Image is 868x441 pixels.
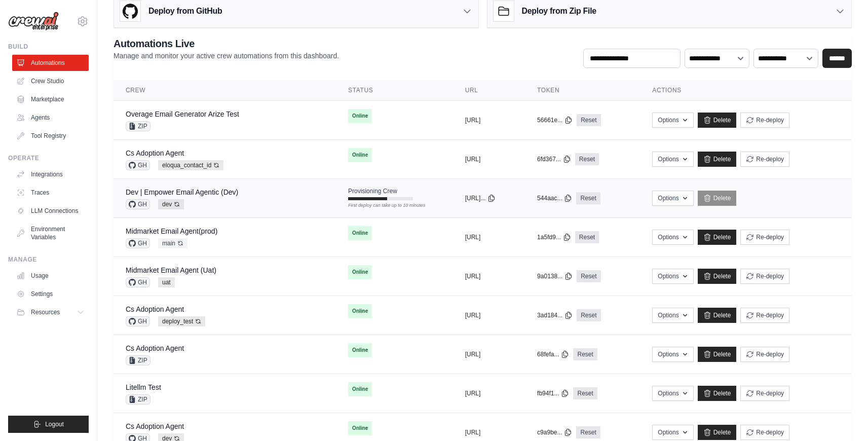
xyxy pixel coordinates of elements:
span: Online [348,109,372,123]
span: Online [348,304,372,318]
span: Online [348,148,372,162]
span: Online [348,421,372,435]
th: URL [453,80,525,101]
a: Midmarket Email Agent (Uat) [126,266,216,274]
div: First deploy can take up to 10 minutes [348,202,413,209]
a: Settings [12,286,89,302]
span: Logout [45,420,64,428]
button: Options [652,113,693,128]
a: Delete [698,347,737,362]
a: Cs Adoption Agent [126,344,184,352]
a: Reset [575,231,599,243]
span: eloqua_contact_id [158,160,223,170]
a: Reset [577,270,600,282]
button: Options [652,269,693,284]
button: Options [652,191,693,206]
span: GH [126,238,150,248]
span: ZIP [126,355,150,365]
span: GH [126,160,150,170]
a: Delete [698,230,737,245]
a: Dev | Empower Email Agentic (Dev) [126,188,238,196]
a: Reset [576,426,600,438]
span: Online [348,343,372,357]
button: Re-deploy [740,347,789,362]
span: Online [348,226,372,240]
button: Resources [12,304,89,320]
span: ZIP [126,121,150,131]
button: Options [652,386,693,401]
button: Options [652,230,693,245]
button: Re-deploy [740,152,789,167]
a: Midmarket Email Agent(prod) [126,227,217,235]
a: Delete [698,191,737,206]
th: Status [336,80,453,101]
a: Reset [577,114,600,126]
button: fb94f1... [537,389,569,397]
button: Re-deploy [740,230,789,245]
a: Delete [698,386,737,401]
div: Operate [8,154,89,162]
a: Reset [577,309,600,321]
p: Manage and monitor your active crew automations from this dashboard. [114,51,339,61]
button: Re-deploy [740,308,789,323]
iframe: Chat Widget [817,392,868,441]
span: dev [158,199,184,209]
span: GH [126,316,150,326]
a: Delete [698,425,737,440]
th: Token [525,80,640,101]
span: GH [126,199,150,209]
a: Delete [698,308,737,323]
span: Provisioning Crew [348,187,397,195]
a: Integrations [12,166,89,182]
a: Automations [12,55,89,71]
h3: Deploy from Zip File [522,5,596,17]
a: LLM Connections [12,203,89,219]
a: Litellm Test [126,383,161,391]
button: Re-deploy [740,269,789,284]
button: 56661e... [537,116,573,124]
button: Re-deploy [740,386,789,401]
a: Cs Adoption Agent [126,422,184,430]
div: Build [8,43,89,51]
a: Reset [576,192,600,204]
a: Tool Registry [12,128,89,144]
div: Manage [8,255,89,264]
span: ZIP [126,394,150,405]
span: Resources [31,308,60,316]
span: Online [348,382,372,396]
button: 3ad184... [537,311,573,319]
button: Re-deploy [740,425,789,440]
button: 9a0138... [537,272,573,280]
a: Cs Adoption Agent [126,149,184,157]
a: Traces [12,185,89,201]
button: Logout [8,416,89,433]
span: uat [158,277,175,287]
th: Crew [114,80,336,101]
button: 68fefa... [537,350,569,358]
h2: Automations Live [114,36,339,51]
button: c9a9be... [537,428,572,436]
button: Options [652,425,693,440]
img: Logo [8,12,59,31]
h3: Deploy from GitHub [148,5,222,17]
a: Reset [575,153,599,165]
button: 1a5fd9... [537,233,571,241]
button: 6fd367... [537,155,571,163]
a: Delete [698,269,737,284]
a: Cs Adoption Agent [126,305,184,313]
a: Delete [698,113,737,128]
a: Delete [698,152,737,167]
span: deploy_test [158,316,205,326]
button: Options [652,347,693,362]
a: Usage [12,268,89,284]
th: Actions [640,80,852,101]
button: Options [652,308,693,323]
span: Online [348,265,372,279]
button: Re-deploy [740,113,789,128]
span: main [158,238,187,248]
a: Overage Email Generator Arize Test [126,110,239,118]
a: Reset [573,348,597,360]
a: Environment Variables [12,221,89,245]
a: Agents [12,109,89,126]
